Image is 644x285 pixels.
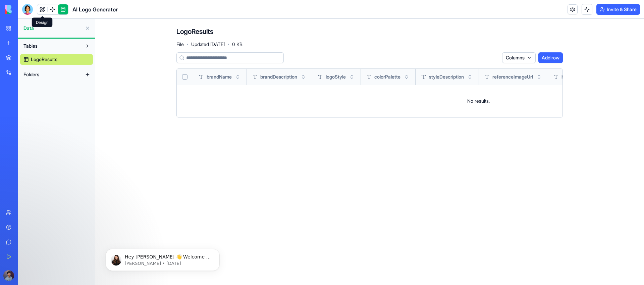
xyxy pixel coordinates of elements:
[23,43,38,49] span: Tables
[260,74,297,80] span: brandDescription
[207,74,232,80] span: brandName
[326,74,346,80] span: logoStyle
[374,74,400,80] span: colorPalette
[20,69,82,80] button: Folders
[182,74,187,80] button: Select all
[348,74,355,80] button: Toggle sort
[176,27,213,36] h4: LogoResults
[20,41,82,51] button: Tables
[23,71,39,78] span: Folders
[23,25,82,32] span: Data
[72,5,118,13] span: AI Logo Generator
[403,74,410,80] button: Toggle sort
[232,41,243,48] span: 0 KB
[536,74,542,80] button: Toggle sort
[596,4,640,15] button: Invite & Share
[467,74,473,80] button: Toggle sort
[538,52,563,63] button: Add row
[300,74,307,80] button: Toggle sort
[234,74,241,80] button: Toggle sort
[20,54,93,65] a: LogoResults
[31,56,57,63] span: LogoResults
[3,270,14,281] img: ACg8ocKlVYRS_y-yl2RoHBstpmPUNt-69CkxXwP-Qkxc36HFWAdR3-BK=s96-c
[429,74,464,80] span: styleDescription
[502,52,536,63] button: Columns
[5,5,46,14] img: logo
[176,41,184,48] span: File
[191,41,225,48] span: Updated [DATE]
[227,39,229,50] span: ·
[186,39,189,50] span: ·
[96,235,230,282] iframe: Intercom notifications message
[492,74,533,80] span: referenceImageUrl
[561,74,599,80] span: horizontalLogoUrl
